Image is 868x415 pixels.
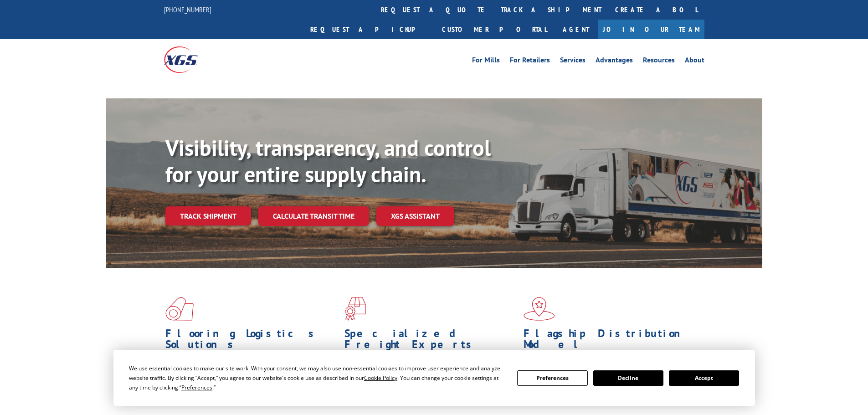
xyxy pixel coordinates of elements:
[164,5,211,14] a: [PHONE_NUMBER]
[560,56,586,67] a: Services
[517,370,587,386] button: Preferences
[598,20,704,39] a: Join Our Team
[303,20,435,39] a: Request a pickup
[181,384,212,391] span: Preferences
[376,206,454,226] a: XGS ASSISTANT
[435,20,554,39] a: Customer Portal
[524,297,555,321] img: xgs-icon-flagship-distribution-model-red
[364,374,397,382] span: Cookie Policy
[669,370,739,386] button: Accept
[510,56,550,67] a: For Retailers
[165,133,491,188] b: Visibility, transparency, and control for your entire supply chain.
[593,370,663,386] button: Decline
[258,206,369,226] a: Calculate transit time
[165,328,338,354] h1: Flooring Logistics Solutions
[165,206,251,225] a: Track shipment
[344,328,517,354] h1: Specialized Freight Experts
[596,56,633,67] a: Advantages
[524,328,696,354] h1: Flagship Distribution Model
[129,364,506,392] div: We use essential cookies to make our site work. With your consent, we may also use non-essential ...
[113,350,755,406] div: Cookie Consent Prompt
[165,297,194,321] img: xgs-icon-total-supply-chain-intelligence-red
[344,297,366,321] img: xgs-icon-focused-on-flooring-red
[472,56,500,67] a: For Mills
[643,56,675,67] a: Resources
[554,20,598,39] a: Agent
[685,56,704,67] a: About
